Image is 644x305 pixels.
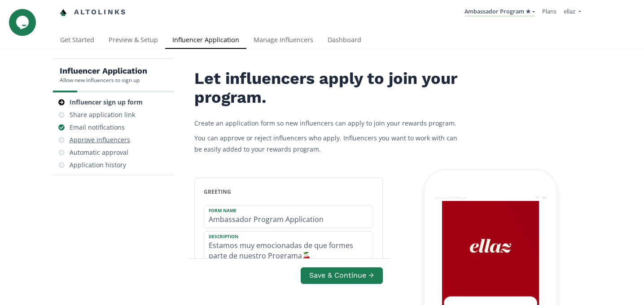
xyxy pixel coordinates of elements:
[70,148,128,157] div: Automatic approval
[53,32,101,50] a: Get Started
[60,5,127,20] a: Altolinks
[204,205,364,213] label: Form Name
[70,110,135,119] div: Share application link
[70,123,125,132] div: Email notifications
[434,195,467,200] div: Influencer's Phone
[564,7,581,17] a: ellaz
[320,32,368,50] a: Dashboard
[194,118,464,129] p: Create an application form so new influencers can apply to join your rewards program.
[194,70,464,107] h2: Let influencers apply to join your program.
[464,7,535,17] a: Ambassador Program ★
[60,65,147,76] h5: Influencer Application
[60,9,67,16] img: favicon-32x32.png
[9,9,38,36] iframe: chat widget
[464,220,516,271] img: nKmKAABZpYV7
[564,7,575,15] span: ellaz
[70,98,143,107] div: Influencer sign up form
[246,32,320,50] a: Manage Influencers
[204,231,364,240] label: Description
[60,76,147,84] div: Allow new influencers to sign up
[194,132,464,155] p: You can approve or reject influencers who apply. Influencers you want to work with can be easily ...
[70,161,126,170] div: Application history
[101,32,165,50] a: Preview & Setup
[70,135,130,144] div: Approve influencers
[204,231,373,265] textarea: Estamos muy emocionadas de que formes parte de nuestro Programa🍒
[165,32,246,50] a: Influencer Application
[542,7,556,15] a: Plans
[204,188,231,196] span: greeting
[301,267,382,284] button: Save & Continue →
